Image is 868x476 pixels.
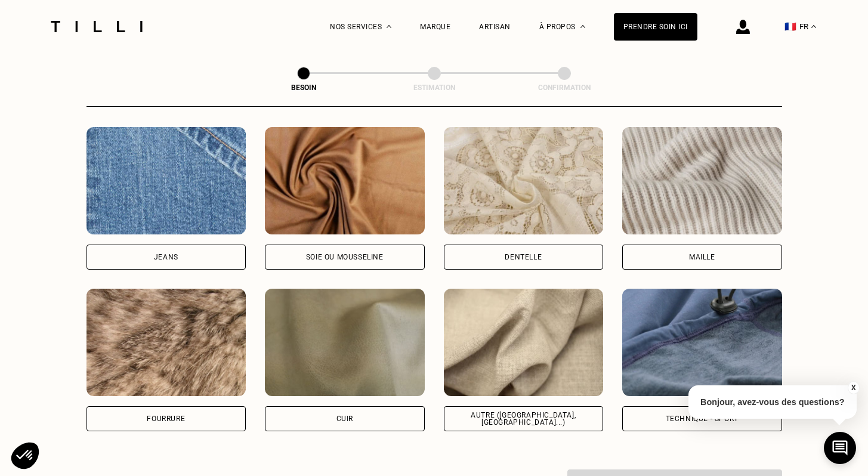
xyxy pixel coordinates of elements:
[444,289,604,396] img: Tilli retouche vos vêtements en Autre (coton, jersey...)
[689,254,715,261] div: Maille
[387,25,391,28] img: Menu déroulant
[306,254,384,261] div: Soie ou mousseline
[505,84,624,92] div: Confirmation
[688,385,857,419] p: Bonjour, avez-vous des questions?
[244,84,363,92] div: Besoin
[622,289,782,396] img: Tilli retouche vos vêtements en Technique - Sport
[336,415,353,422] div: Cuir
[479,23,511,31] a: Artisan
[666,415,739,422] div: Technique - Sport
[454,412,594,426] div: Autre ([GEOGRAPHIC_DATA], [GEOGRAPHIC_DATA]...)
[614,13,697,41] a: Prendre soin ici
[420,23,450,31] a: Marque
[811,25,816,28] img: menu déroulant
[580,25,585,28] img: Menu déroulant à propos
[265,127,425,234] img: Tilli retouche vos vêtements en Soie ou mousseline
[736,20,750,34] img: icône connexion
[375,84,494,92] div: Estimation
[87,127,246,234] img: Tilli retouche vos vêtements en Jeans
[47,21,147,32] img: Logo du service de couturière Tilli
[265,289,425,396] img: Tilli retouche vos vêtements en Cuir
[147,415,185,422] div: Fourrure
[154,254,178,261] div: Jeans
[784,21,796,32] span: 🇫🇷
[847,381,859,394] button: X
[622,127,782,234] img: Tilli retouche vos vêtements en Maille
[444,127,604,234] img: Tilli retouche vos vêtements en Dentelle
[505,254,542,261] div: Dentelle
[87,289,246,396] img: Tilli retouche vos vêtements en Fourrure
